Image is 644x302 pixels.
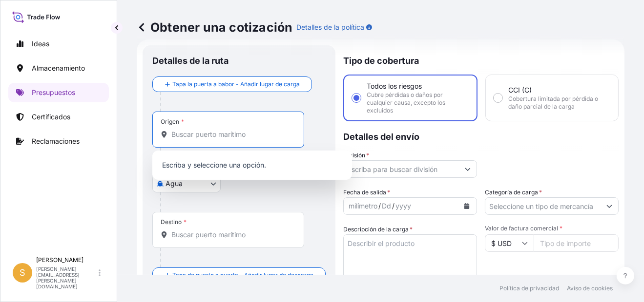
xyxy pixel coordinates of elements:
span: Tapa la puerta a babor - Añadir lugar de carga [172,79,300,89]
p: Aviso de cookies [567,284,613,292]
p: Detalles de la política [296,22,364,32]
span: Tapa de puerto a puerta - Añadir lugar de descarga [172,270,313,280]
button: Mostrar sugerencias [601,197,618,215]
input: Origen [171,130,292,139]
font: Fecha de salida [343,189,386,196]
p: Tipo de cobertura [343,45,619,75]
font: División [343,151,365,159]
button: Mostrar sugerencias [459,160,477,178]
p: [PERSON_NAME] [36,256,97,264]
input: Seleccione un tipo de mercancía [485,197,601,215]
p: Escriba y seleccione una opción. [156,154,348,176]
div: / [378,200,381,212]
font: Origen [161,118,179,126]
font: Destino [161,218,182,226]
input: Tipo de importe [534,234,619,252]
font: Categoría de carga [485,189,538,196]
button: Calendario [459,198,475,214]
p: Política de privacidad [499,284,559,292]
font: Valor de factura comercial [485,225,558,232]
p: Presupuestos [32,88,75,97]
div: Show suggestions [152,151,352,180]
p: Certificados [32,112,70,122]
p: [PERSON_NAME][EMAIL_ADDRESS][PERSON_NAME][DOMAIN_NAME] [36,266,97,289]
p: Detalles de la ruta [152,55,229,67]
div: año [395,200,412,212]
span: Agua [166,179,183,189]
span: Cubre pérdidas o daños por cualquier causa, excepto los excluidos [367,91,469,114]
p: Detalles del envío [343,121,619,151]
div: día [381,200,392,212]
p: Reclamaciones [32,136,80,146]
div: mes [348,200,378,212]
span: Cobertura limitada por pérdida o daño parcial de la carga [508,95,610,111]
p: Ideas [32,39,49,49]
font: Obtener una cotización [150,19,292,35]
span: CCI (C) [508,85,532,95]
span: S [20,268,25,278]
div: / [392,200,395,212]
font: Descripción de la carga [343,226,409,233]
font: Por favor, seleccione un origen [165,149,250,158]
input: Escriba para buscar división [344,160,459,178]
span: Todos los riesgos [367,81,422,91]
button: Seleccionar transporte [152,175,221,192]
input: Destino [171,230,292,240]
p: Almacenamiento [32,63,85,73]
